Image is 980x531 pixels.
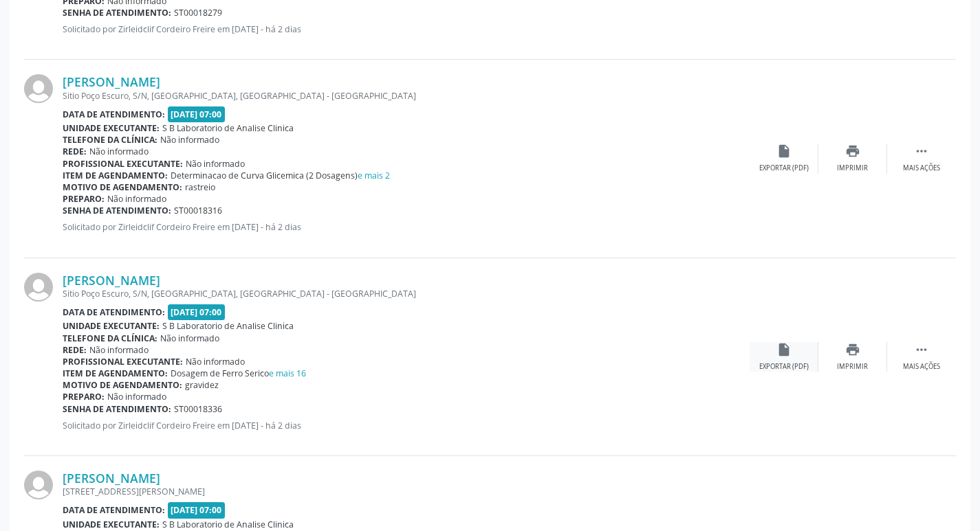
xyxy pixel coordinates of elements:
b: Profissional executante: [63,158,183,170]
b: Item de agendamento: [63,368,168,379]
div: Imprimir [837,362,868,372]
p: Solicitado por Zirleidclif Cordeiro Freire em [DATE] - há 2 dias [63,221,750,233]
b: Rede: [63,344,87,356]
div: Exportar (PDF) [759,362,809,372]
span: Não informado [160,134,219,146]
a: [PERSON_NAME] [63,273,160,288]
b: Profissional executante: [63,356,183,368]
b: Senha de atendimento: [63,7,171,19]
img: img [24,273,53,302]
p: Solicitado por Zirleidclif Cordeiro Freire em [DATE] - há 2 dias [63,23,750,35]
i: print [845,144,860,159]
span: Não informado [89,146,149,157]
b: Motivo de agendamento: [63,181,182,193]
b: Unidade executante: [63,122,160,134]
span: S B Laboratorio de Analise Clinica [162,122,294,134]
a: e mais 2 [358,170,390,181]
b: Rede: [63,146,87,157]
i: print [845,342,860,357]
i:  [914,144,929,159]
div: Exportar (PDF) [759,163,809,173]
b: Telefone da clínica: [63,332,157,344]
span: ST00018336 [174,403,222,415]
span: Não informado [160,332,219,344]
div: Imprimir [837,163,868,173]
b: Unidade executante: [63,519,160,530]
span: Não informado [89,344,149,356]
span: Não informado [186,356,245,368]
a: e mais 16 [269,368,306,379]
i: insert_drive_file [776,144,792,159]
b: Data de atendimento: [63,306,165,318]
span: [DATE] 07:00 [168,502,226,518]
span: rastreio [185,181,215,193]
a: [PERSON_NAME] [63,471,160,486]
span: Determinacao de Curva Glicemica (2 Dosagens) [171,170,390,181]
span: Não informado [107,391,166,403]
b: Preparo: [63,193,105,205]
div: Mais ações [903,362,940,372]
img: img [24,74,53,103]
i: insert_drive_file [776,342,792,357]
b: Preparo: [63,391,105,403]
b: Unidade executante: [63,320,160,332]
span: Dosagem de Ferro Serico [171,368,306,379]
p: Solicitado por Zirleidclif Cordeiro Freire em [DATE] - há 2 dias [63,420,750,431]
span: [DATE] 07:00 [168,304,226,320]
span: Não informado [107,193,166,205]
div: Sitio Poço Escuro, S/N, [GEOGRAPHIC_DATA], [GEOGRAPHIC_DATA] - [GEOGRAPHIC_DATA] [63,288,750,300]
span: Não informado [186,158,245,170]
span: gravidez [185,379,219,391]
b: Telefone da clínica: [63,134,157,146]
b: Motivo de agendamento: [63,379,182,391]
i:  [914,342,929,357]
b: Data de atendimento: [63,504,165,516]
div: Mais ações [903,163,940,173]
span: S B Laboratorio de Analise Clinica [162,519,294,530]
b: Senha de atendimento: [63,403,171,415]
span: S B Laboratorio de Analise Clinica [162,320,294,332]
div: [STREET_ADDRESS][PERSON_NAME] [63,486,750,497]
b: Item de agendamento: [63,170,168,181]
span: ST00018316 [174,205,222,216]
b: Data de atendimento: [63,109,165,120]
span: ST00018279 [174,7,222,19]
div: Sitio Poço Escuro, S/N, [GEOGRAPHIC_DATA], [GEOGRAPHIC_DATA] - [GEOGRAPHIC_DATA] [63,90,750,102]
b: Senha de atendimento: [63,205,171,216]
a: [PERSON_NAME] [63,74,160,89]
span: [DATE] 07:00 [168,106,226,122]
